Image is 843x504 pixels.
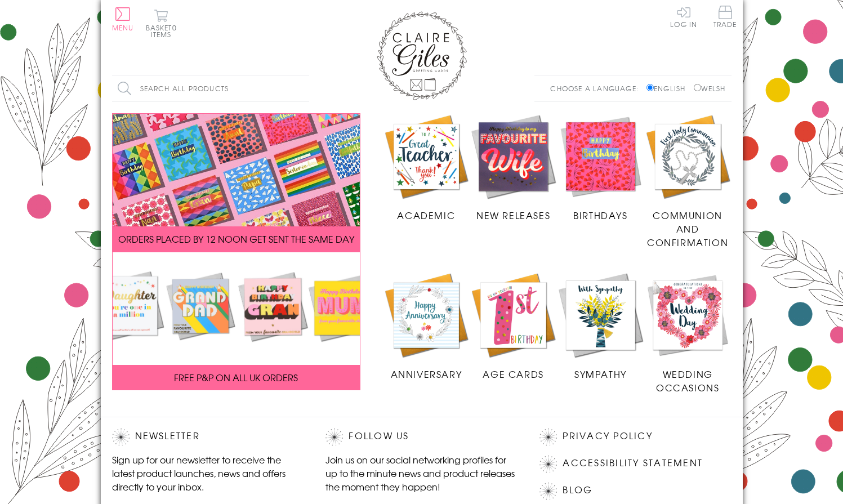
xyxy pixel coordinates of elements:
a: Blog [563,483,592,498]
a: Privacy Policy [563,429,652,444]
input: Welsh [694,84,701,91]
a: Log In [670,6,697,28]
span: Academic [397,208,455,222]
input: Search [298,76,309,101]
span: ORDERS PLACED BY 12 NOON GET SENT THE SAME DAY [118,232,354,246]
p: Join us on our social networking profiles for up to the minute news and product releases the mome... [325,453,517,493]
button: Menu [112,7,134,31]
label: English [646,83,691,93]
span: FREE P&P ON ALL UK ORDERS [174,371,298,384]
span: 0 items [151,23,177,39]
a: Age Cards [470,271,557,381]
a: Trade [713,6,737,30]
span: Communion and Confirmation [647,208,728,249]
span: Trade [713,6,737,28]
a: Academic [383,113,470,222]
h2: Newsletter [112,429,304,445]
span: Wedding Occasions [656,367,719,394]
input: Search all products [112,76,309,101]
span: Anniversary [391,367,462,381]
a: New Releases [470,113,557,222]
img: Claire Giles Greetings Cards [377,11,467,100]
p: Sign up for our newsletter to receive the latest product launches, news and offers directly to yo... [112,453,304,493]
button: Basket0 items [146,9,177,38]
span: New Releases [476,208,550,222]
span: Age Cards [483,367,543,381]
a: Communion and Confirmation [644,113,732,249]
a: Birthdays [557,113,644,222]
a: Anniversary [383,271,470,381]
span: Sympathy [574,367,627,381]
span: Birthdays [573,208,627,222]
a: Sympathy [557,271,644,381]
p: Choose a language: [550,83,644,93]
a: Accessibility Statement [563,456,703,471]
input: English [646,84,654,91]
label: Welsh [694,83,726,93]
h2: Follow Us [325,429,517,445]
span: Menu [112,23,134,33]
a: Wedding Occasions [644,271,732,394]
